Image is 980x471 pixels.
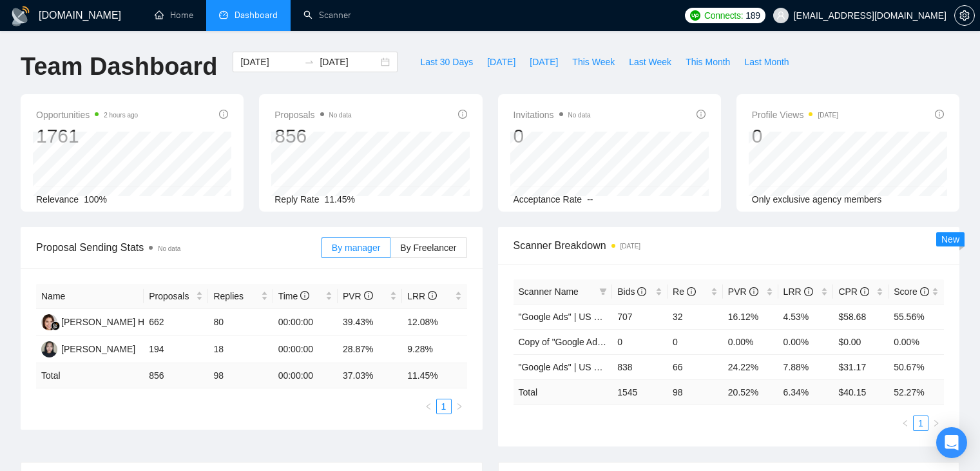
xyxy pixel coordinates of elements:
[458,110,467,119] span: info-circle
[456,403,463,410] span: right
[425,403,432,410] span: left
[838,286,869,297] span: CPR
[833,329,889,354] td: $0.00
[932,419,940,427] span: right
[514,379,613,405] td: Total
[144,309,208,336] td: 662
[41,316,160,326] a: KH[PERSON_NAME] Heart
[833,304,889,329] td: $58.68
[898,416,913,431] button: left
[587,194,593,205] span: --
[728,286,758,297] span: PVR
[436,399,452,414] li: 1
[687,287,696,296] span: info-circle
[673,286,696,297] span: Re
[273,363,338,388] td: 00:00:00
[723,379,778,405] td: 20.52 %
[778,379,834,405] td: 6.34 %
[149,289,193,303] span: Proposals
[514,194,582,205] span: Acceptance Rate
[955,10,974,21] span: setting
[421,399,436,414] li: Previous Page
[104,112,138,119] time: 2 hours ago
[402,363,466,388] td: 11.45 %
[833,379,889,405] td: $ 40.15
[668,304,723,329] td: 32
[338,336,402,363] td: 28.87%
[668,329,723,354] td: 0
[737,52,796,72] button: Last Month
[36,194,79,205] span: Relevance
[612,354,668,379] td: 838
[144,284,208,309] th: Proposals
[723,329,778,354] td: 0.00%
[894,286,928,297] span: Score
[936,427,967,458] div: Open Intercom Messenger
[668,379,723,405] td: 98
[514,124,591,148] div: 0
[954,5,975,26] button: setting
[704,8,743,23] span: Connects:
[860,287,869,296] span: info-circle
[364,291,373,300] span: info-circle
[723,304,778,329] td: 16.12%
[208,363,273,388] td: 98
[402,336,466,363] td: 9.28%
[913,416,928,431] li: 1
[612,304,668,329] td: 707
[274,194,319,205] span: Reply Rate
[920,287,929,296] span: info-circle
[338,309,402,336] td: 39.43%
[144,363,208,388] td: 856
[240,55,299,69] input: Start date
[637,287,646,296] span: info-circle
[519,337,703,347] span: Copy of "Google Ads" | US & US Only | Expert
[928,416,944,431] button: right
[901,419,909,427] span: left
[36,363,144,388] td: Total
[36,239,322,256] span: Proposal Sending Stats
[273,309,338,336] td: 00:00:00
[208,336,273,363] td: 18
[300,291,309,300] span: info-circle
[572,55,615,69] span: This Week
[452,399,467,414] li: Next Page
[519,286,579,297] span: Scanner Name
[332,243,380,253] span: By manager
[597,282,610,301] span: filter
[889,304,944,329] td: 55.56%
[420,55,473,69] span: Last 30 Days
[487,55,515,69] span: [DATE]
[61,342,135,356] div: [PERSON_NAME]
[208,284,273,309] th: Replies
[622,52,678,72] button: Last Week
[428,291,437,300] span: info-circle
[519,312,653,322] a: "Google Ads" | US & WW | Expert
[304,57,314,67] span: to
[213,289,258,303] span: Replies
[776,11,785,20] span: user
[778,329,834,354] td: 0.00%
[400,243,456,253] span: By Freelancer
[235,10,278,21] span: Dashboard
[745,8,760,23] span: 189
[568,112,591,119] span: No data
[407,291,437,301] span: LRR
[612,379,668,405] td: 1545
[402,309,466,336] td: 12.08%
[36,124,138,148] div: 1761
[273,336,338,363] td: 00:00:00
[778,354,834,379] td: 7.88%
[833,354,889,379] td: $31.17
[749,287,758,296] span: info-circle
[325,194,355,205] span: 11.45%
[889,379,944,405] td: 52.27 %
[413,52,480,72] button: Last 30 Days
[752,107,838,123] span: Profile Views
[565,52,622,72] button: This Week
[629,55,671,69] span: Last Week
[914,416,928,430] a: 1
[144,336,208,363] td: 194
[21,52,217,82] h1: Team Dashboard
[778,304,834,329] td: 4.53%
